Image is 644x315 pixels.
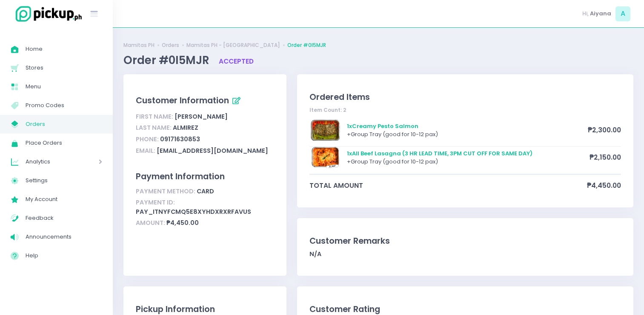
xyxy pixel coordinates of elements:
[26,119,102,130] span: Orders
[136,170,274,183] div: Payment Information
[26,250,102,261] span: Help
[162,41,179,49] a: Orders
[287,41,326,49] a: Order #0I5MJR
[309,250,621,259] div: N/A
[26,137,102,149] span: Place Orders
[136,146,155,155] span: Email:
[123,41,155,49] a: Mamitas PH
[186,41,280,49] a: Mamitas PH - [GEOGRAPHIC_DATA]
[123,52,212,68] span: Order #0I5MJR
[309,235,621,247] div: Customer Remarks
[615,6,630,21] span: A
[26,175,102,186] span: Settings
[26,100,102,111] span: Promo Codes
[136,94,274,108] div: Customer Information
[309,91,621,103] div: Ordered Items
[590,9,611,18] span: Aiyana
[219,57,254,66] span: accepted
[136,123,172,132] span: Last Name:
[136,145,274,157] div: [EMAIL_ADDRESS][DOMAIN_NAME]
[136,186,274,197] div: card
[136,134,274,145] div: 09171630853
[26,231,102,242] span: Announcements
[136,197,274,218] div: pay_itNyfcmQ5E8xYHdXrxRfavUS
[309,106,621,114] div: Item Count: 2
[136,218,274,229] div: ₱4,450.00
[136,135,159,143] span: Phone:
[136,187,195,195] span: Payment Method:
[587,181,621,190] span: ₱4,450.00
[26,62,102,73] span: Stores
[26,44,102,55] span: Home
[11,5,83,23] img: logo
[26,156,74,167] span: Analytics
[26,194,102,205] span: My Account
[136,219,165,227] span: Amount:
[582,9,589,18] span: Hi,
[26,213,102,224] span: Feedback
[309,181,587,190] span: total amount
[136,112,173,121] span: First Name:
[26,81,102,92] span: Menu
[136,111,274,122] div: [PERSON_NAME]
[136,122,274,134] div: Almirez
[136,198,175,207] span: Payment ID:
